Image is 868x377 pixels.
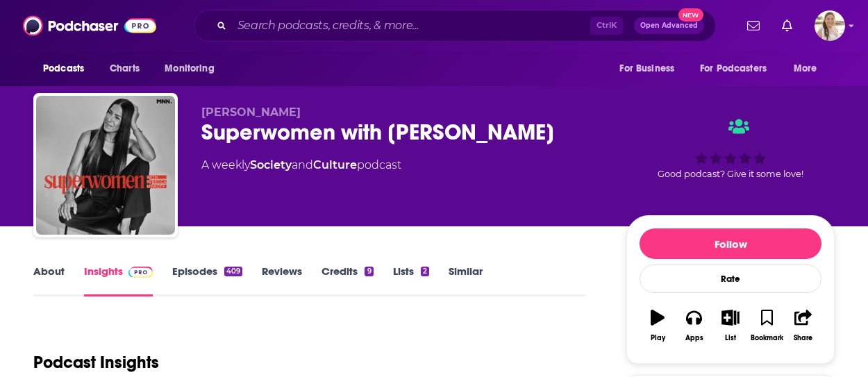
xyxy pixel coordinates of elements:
span: Podcasts [43,59,84,78]
span: Logged in as acquavie [815,10,845,41]
input: Search podcasts, credits, & more... [232,15,590,37]
div: 9 [365,267,373,276]
img: Superwomen with Rebecca Minkoff [36,96,175,235]
a: Show notifications dropdown [742,14,765,37]
span: Open Advanced [640,22,698,29]
img: User Profile [815,10,845,41]
button: open menu [155,56,232,82]
span: Good podcast? Give it some love! [658,169,803,179]
a: Culture [313,158,357,171]
div: 409 [224,267,242,276]
button: Apps [676,301,712,351]
button: open menu [33,56,102,82]
div: List [725,334,736,342]
div: Rate [640,265,821,293]
span: For Podcasters [700,59,767,78]
a: Episodes409 [172,265,242,296]
button: open menu [610,56,692,82]
h1: Podcast Insights [33,352,159,373]
button: Show profile menu [815,10,845,41]
button: Play [640,301,676,351]
span: More [794,59,817,78]
img: Podchaser Pro [128,267,153,278]
a: Show notifications dropdown [776,14,798,37]
a: Reviews [262,265,302,296]
div: 2 [421,267,429,276]
a: Similar [449,265,483,296]
button: Share [785,301,821,351]
button: List [712,301,749,351]
a: Charts [101,56,148,82]
button: open menu [784,56,835,82]
div: Play [651,334,665,342]
span: Charts [110,59,140,78]
button: Bookmark [749,301,785,351]
a: About [33,265,65,296]
div: A weekly podcast [201,157,401,174]
span: Ctrl K [590,17,623,35]
span: For Business [619,59,674,78]
img: Podchaser - Follow, Share and Rate Podcasts [23,12,156,39]
a: Society [250,158,292,171]
a: Lists2 [393,265,429,296]
div: Apps [685,334,703,342]
span: and [292,158,313,171]
a: Credits9 [322,265,373,296]
button: open menu [691,56,787,82]
div: Bookmark [751,334,783,342]
span: [PERSON_NAME] [201,106,301,119]
div: Search podcasts, credits, & more... [194,10,716,42]
span: New [678,8,703,22]
div: Share [794,334,812,342]
a: InsightsPodchaser Pro [84,265,153,296]
button: Open AdvancedNew [634,17,704,34]
span: Monitoring [165,59,214,78]
div: Good podcast? Give it some love! [626,106,835,192]
button: Follow [640,228,821,259]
